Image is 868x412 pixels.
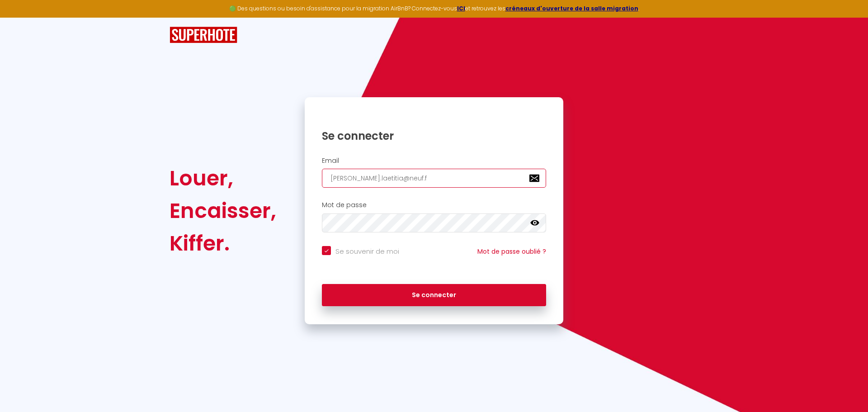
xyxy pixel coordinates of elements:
h2: Email [322,157,546,165]
input: Ton Email [322,169,546,188]
button: Ouvrir le widget de chat LiveChat [7,4,34,31]
div: Kiffer. [170,227,276,260]
h1: Se connecter [322,129,546,143]
h2: Mot de passe [322,201,546,209]
img: SuperHote logo [170,27,237,43]
a: créneaux d'ouverture de la salle migration [505,5,638,12]
a: ICI [457,5,465,12]
a: Mot de passe oublié ? [477,247,546,256]
div: Encaisser, [170,194,276,227]
div: Louer, [170,162,276,194]
button: Se connecter [322,284,546,307]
